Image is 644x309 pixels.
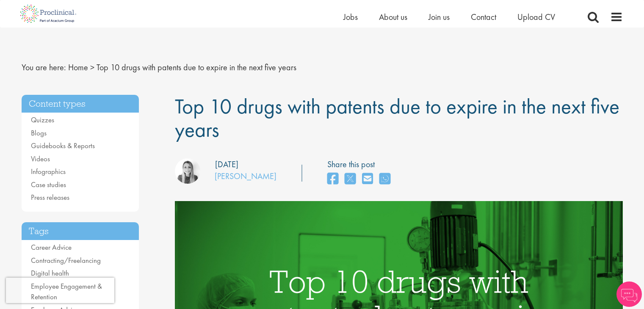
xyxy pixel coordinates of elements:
[22,222,139,240] h3: Tags
[22,95,139,113] h3: Content types
[6,278,114,303] iframe: reCAPTCHA
[68,62,88,73] a: breadcrumb link
[616,281,642,307] img: Chatbot
[22,62,66,73] span: You are here:
[31,141,95,150] a: Guidebooks & Reports
[31,243,72,252] a: Career Advice
[327,170,338,188] a: share on facebook
[379,11,407,22] a: About us
[517,11,555,22] a: Upload CV
[379,170,390,188] a: share on whats app
[343,11,358,22] a: Jobs
[31,256,101,265] a: Contracting/Freelancing
[97,62,296,73] span: Top 10 drugs with patents due to expire in the next five years
[175,93,619,143] span: Top 10 drugs with patents due to expire in the next five years
[215,158,238,171] div: [DATE]
[327,158,395,171] label: Share this post
[31,167,66,176] a: Infographics
[215,171,276,182] a: [PERSON_NAME]
[428,11,450,22] a: Join us
[345,170,356,188] a: share on twitter
[31,180,66,189] a: Case studies
[31,154,50,163] a: Videos
[471,11,496,22] a: Contact
[31,128,47,138] a: Blogs
[31,268,69,278] a: Digital health
[90,62,94,73] span: >
[362,170,373,188] a: share on email
[175,158,200,184] img: Hannah Burke
[31,115,54,124] a: Quizzes
[31,193,69,202] a: Press releases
